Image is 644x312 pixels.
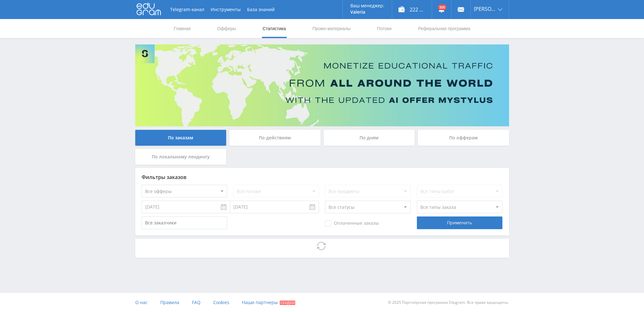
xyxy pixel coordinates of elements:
a: Офферы [217,19,237,38]
a: Главная [173,19,191,38]
div: По действиям [229,130,321,146]
div: По заказам [135,130,226,146]
a: Промо-материалы [312,19,351,38]
input: Все заказчики [142,216,227,229]
a: Реферальная программа [418,19,471,38]
div: Применить [417,216,502,229]
a: Правила [160,293,179,312]
span: Правила [160,299,179,305]
div: По локальному лендингу [135,149,226,165]
p: Ваш менеджер: [350,3,384,8]
div: По дням [324,130,415,146]
span: Скидки [280,301,295,305]
span: Cookies [213,299,229,305]
div: По офферам [418,130,509,146]
div: Фильтры заказов [142,174,503,180]
p: Valeria [350,10,384,15]
a: Статистика [262,19,287,38]
div: © 2025 Партнёрская программа Edugram. Все права защищены. [325,293,509,312]
a: Наши партнеры Скидки [242,293,295,312]
span: [PERSON_NAME] [474,6,496,11]
a: Потоки [376,19,392,38]
span: FAQ [192,299,201,305]
span: О нас [135,299,148,305]
a: FAQ [192,293,201,312]
img: Banner [135,44,509,126]
a: Cookies [213,293,229,312]
span: Наши партнеры [242,299,278,305]
a: О нас [135,293,148,312]
span: Оплаченные заказы [325,220,379,227]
